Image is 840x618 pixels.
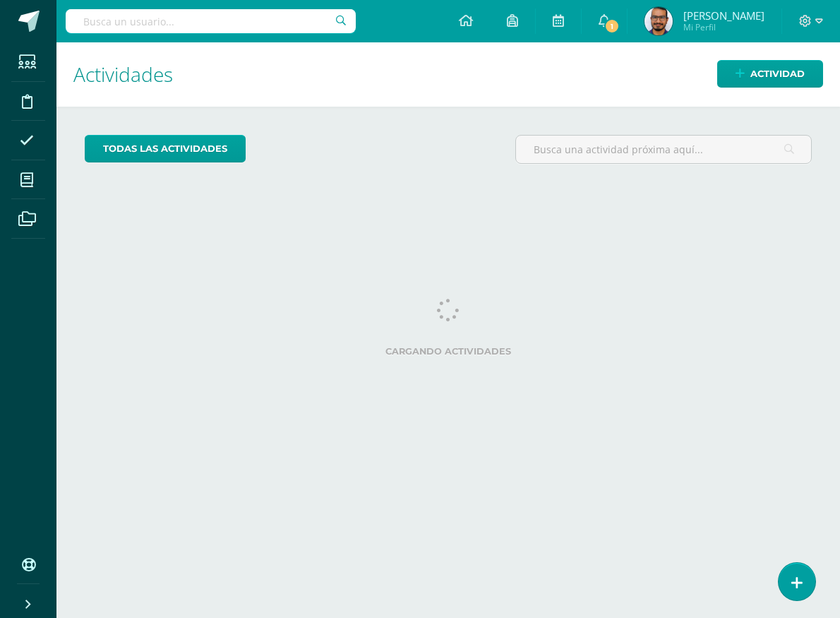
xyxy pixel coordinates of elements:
[85,346,812,357] label: Cargando actividades
[516,136,811,163] input: Busca una actividad próxima aquí...
[604,18,620,34] span: 1
[683,8,764,23] span: [PERSON_NAME]
[85,135,246,162] a: todas las Actividades
[717,60,823,88] a: Actividad
[683,21,764,33] span: Mi Perfil
[73,42,823,107] h1: Actividades
[66,9,356,33] input: Busca un usuario...
[750,61,805,87] span: Actividad
[644,7,673,35] img: 08be2d55319ba3387df66664f4822257.png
